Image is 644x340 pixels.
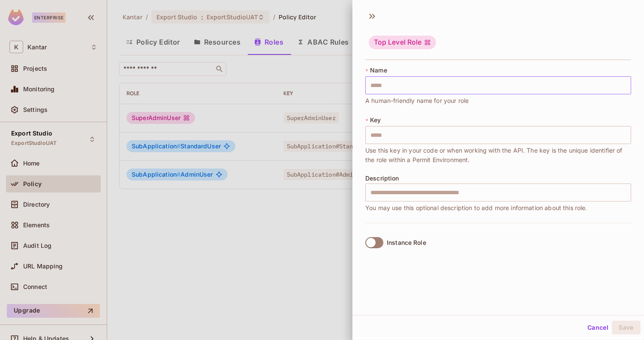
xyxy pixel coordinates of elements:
[387,239,426,246] div: Instance Role
[365,146,631,165] span: Use this key in your code or when working with the API. The key is the unique identifier of the r...
[369,36,436,49] div: Top Level Role
[370,117,381,123] span: Key
[612,321,641,334] button: Save
[365,96,469,105] span: A human-friendly name for your role
[370,67,387,74] span: Name
[365,175,399,182] span: Description
[365,203,587,213] span: You may use this optional description to add more information about this role.
[584,321,612,334] button: Cancel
